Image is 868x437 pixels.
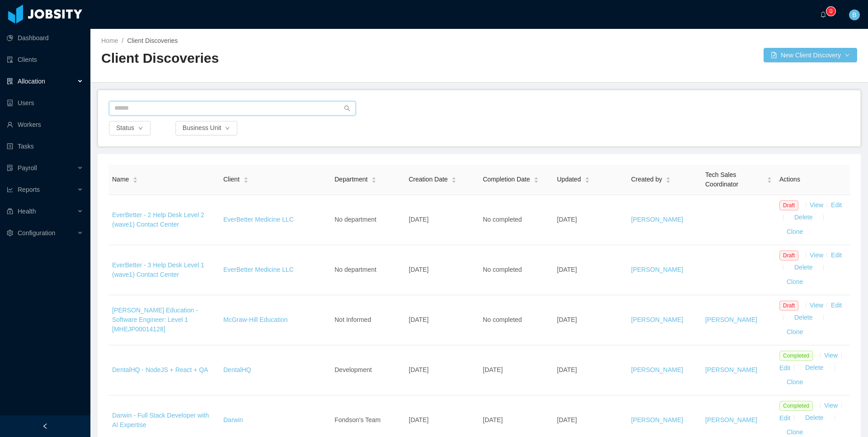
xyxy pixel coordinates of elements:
[631,266,683,273] a: [PERSON_NAME]
[779,375,811,390] button: Clone
[820,11,826,18] i: icon: bell
[112,366,208,373] a: DentalHQ - NodeJS + React + QA
[779,364,790,371] a: Edit
[7,208,13,214] i: icon: medicine-box
[824,352,838,359] a: View
[133,179,138,182] i: icon: caret-down
[132,176,138,182] div: Sort
[705,170,763,189] span: Tech Sales Coordinator
[175,121,238,135] button: Business Uniticon: down
[112,412,209,428] a: Darwin - Full Stack Developer with AI Expertise
[779,275,811,289] button: Clone
[631,216,683,223] a: [PERSON_NAME]
[779,351,813,361] span: Completed
[779,301,798,311] span: Draft
[779,251,798,260] span: Draft
[18,78,45,85] span: Allocation
[112,175,129,184] span: Name
[553,295,627,345] td: [DATE]
[7,51,83,69] a: icon: auditClients
[405,295,479,345] td: [DATE]
[533,176,539,182] div: Sort
[7,78,13,84] i: icon: solution
[101,49,479,68] h2: Client Discoveries
[122,37,123,44] span: /
[631,366,683,373] a: [PERSON_NAME]
[243,176,248,179] i: icon: caret-up
[666,179,671,182] i: icon: caret-down
[553,345,627,395] td: [DATE]
[534,179,539,182] i: icon: caret-down
[452,179,457,182] i: icon: caret-down
[372,179,377,182] i: icon: caret-down
[666,176,671,179] i: icon: caret-up
[787,311,820,325] button: Delete
[705,366,757,373] a: [PERSON_NAME]
[665,176,671,182] div: Sort
[631,175,662,184] span: Created by
[331,245,405,295] td: No department
[479,295,553,345] td: No completed
[824,402,838,409] a: View
[585,176,590,182] div: Sort
[767,176,772,179] i: icon: caret-up
[223,266,294,273] a: EverBetter Medicine LLC
[127,37,178,44] span: Client Discoveries
[371,176,377,182] div: Sort
[631,416,683,423] a: [PERSON_NAME]
[409,175,448,184] span: Creation Date
[779,401,813,411] span: Completed
[787,260,820,275] button: Delete
[787,210,820,225] button: Delete
[243,176,249,182] div: Sort
[243,179,248,182] i: icon: caret-down
[764,48,857,62] button: icon: file-addNew Client Discoverydown
[705,316,757,323] a: [PERSON_NAME]
[631,316,683,323] a: [PERSON_NAME]
[826,7,835,16] sup: 0
[779,414,790,421] a: Edit
[451,176,457,182] div: Sort
[109,121,151,135] button: Statusicon: down
[831,302,842,309] a: Edit
[7,137,83,155] a: icon: profileTasks
[798,411,830,425] button: Delete
[767,176,772,182] div: Sort
[483,175,530,184] span: Completion Date
[7,94,83,112] a: icon: robotUsers
[344,105,350,112] i: icon: search
[585,176,590,179] i: icon: caret-up
[18,186,40,193] span: Reports
[779,176,800,183] span: Actions
[405,345,479,395] td: [DATE]
[7,165,13,171] i: icon: file-protect
[18,229,55,237] span: Configuration
[452,176,457,179] i: icon: caret-up
[7,230,13,236] i: icon: setting
[585,179,590,182] i: icon: caret-down
[133,176,138,179] i: icon: caret-up
[112,211,204,228] a: EverBetter - 2 Help Desk Level 2 (wave1) Contact Center
[405,195,479,245] td: [DATE]
[372,176,377,179] i: icon: caret-up
[779,200,798,210] span: Draft
[831,201,842,209] a: Edit
[534,176,539,179] i: icon: caret-up
[331,295,405,345] td: Not Informed
[18,208,36,215] span: Health
[553,195,627,245] td: [DATE]
[112,307,198,333] a: [PERSON_NAME] Education - Software Engineer: Level 1 [MHEJP00014128]
[405,245,479,295] td: [DATE]
[779,225,811,239] button: Clone
[7,116,83,134] a: icon: userWorkers
[479,345,553,395] td: [DATE]
[779,325,811,339] button: Clone
[831,251,842,259] a: Edit
[331,345,405,395] td: Development
[101,37,118,44] a: Home
[479,195,553,245] td: No completed
[798,361,830,375] button: Delete
[810,251,823,259] a: View
[479,245,553,295] td: No completed
[335,175,368,184] span: Department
